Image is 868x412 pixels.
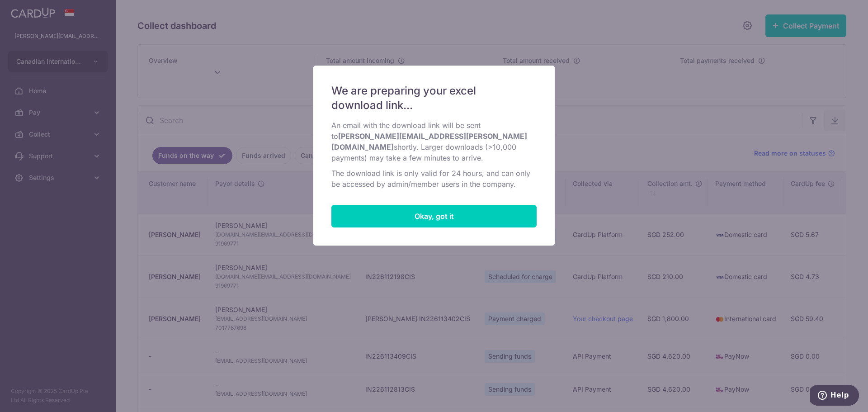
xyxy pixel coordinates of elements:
span: Help [20,6,39,14]
b: [PERSON_NAME][EMAIL_ADDRESS][PERSON_NAME][DOMAIN_NAME] [331,132,527,152]
p: An email with the download link will be sent to shortly. Larger downloads (>10,000 payments) may ... [331,120,537,163]
button: Close [331,205,537,227]
span: We are preparing your excel download link... [331,84,526,113]
iframe: Opens a widget where you can find more information [810,385,859,407]
p: The download link is only valid for 24 hours, and can only be accessed by admin/member users in t... [331,168,537,189]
